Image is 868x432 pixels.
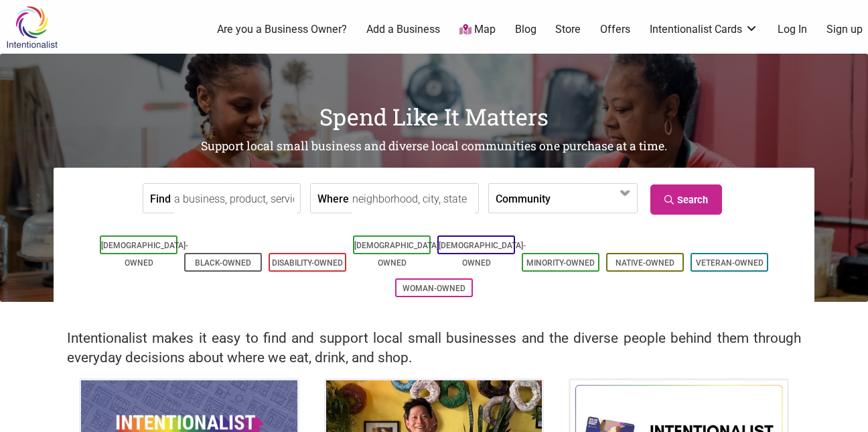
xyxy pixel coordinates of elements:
input: neighborhood, city, state [352,184,475,214]
label: Find [150,184,171,213]
a: [DEMOGRAPHIC_DATA]-Owned [101,241,188,268]
a: Sign up [826,22,863,37]
a: [DEMOGRAPHIC_DATA]-Owned [354,241,441,268]
label: Community [496,184,551,213]
a: Black-Owned [195,258,251,268]
a: Disability-Owned [272,258,343,268]
a: Store [555,22,581,37]
a: Native-Owned [616,258,674,268]
a: Log In [778,22,807,37]
a: Are you a Business Owner? [217,22,347,37]
a: Map [459,22,496,38]
a: Offers [600,22,630,37]
a: Blog [515,22,536,37]
label: Where [317,184,349,213]
a: Minority-Owned [526,258,595,268]
a: Search [650,184,722,215]
a: Veteran-Owned [696,258,764,268]
h2: Intentionalist makes it easy to find and support local small businesses and the diverse people be... [67,329,801,368]
a: [DEMOGRAPHIC_DATA]-Owned [439,241,526,268]
a: Add a Business [366,22,440,37]
a: Woman-Owned [403,284,465,293]
a: Intentionalist Cards [650,22,758,37]
input: a business, product, service [174,184,297,214]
